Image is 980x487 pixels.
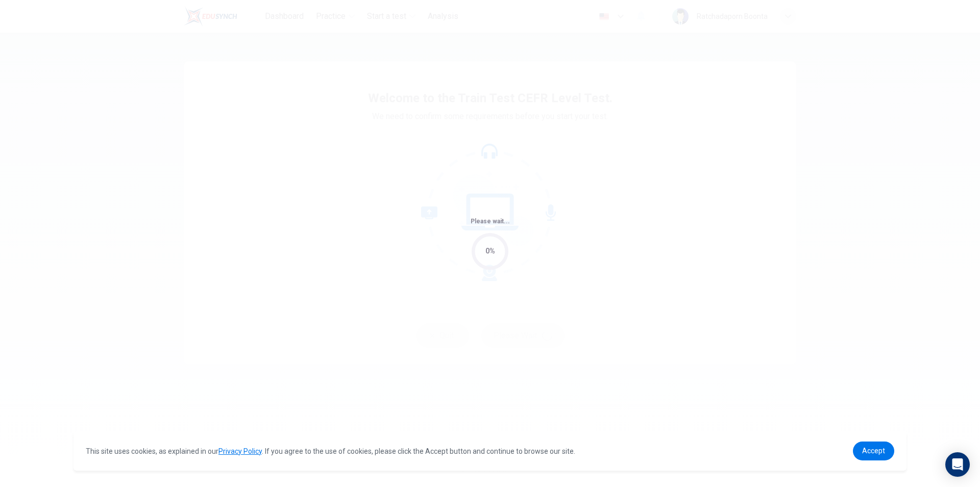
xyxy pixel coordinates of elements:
[853,442,894,460] a: dismiss cookie message
[471,218,510,225] span: Please wait...
[485,245,495,257] div: 0%
[945,452,970,477] div: Open Intercom Messenger
[218,447,262,455] a: Privacy Policy
[73,431,906,471] div: cookieconsent
[86,447,575,455] span: This site uses cookies, as explained in our . If you agree to the use of cookies, please click th...
[862,447,885,455] span: Accept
